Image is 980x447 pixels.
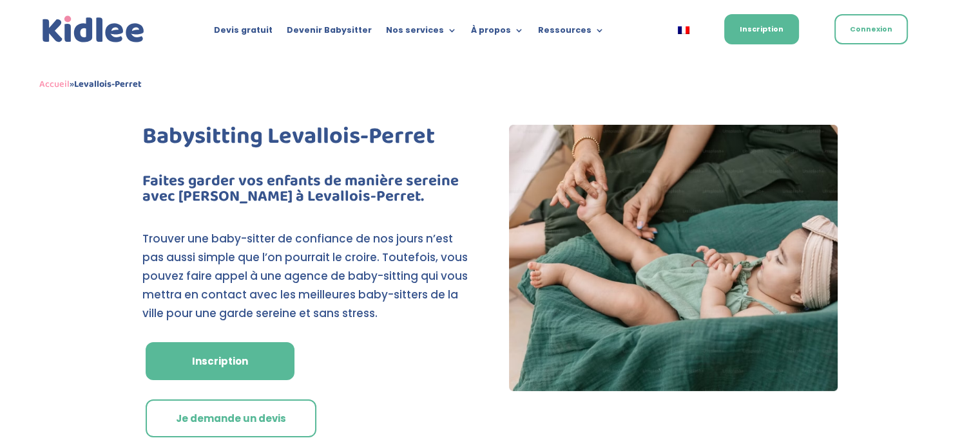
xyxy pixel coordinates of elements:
span: Babysitting Levallois-Perret [142,118,435,155]
a: Je demande un devis [146,399,316,438]
a: Nos services [386,26,457,40]
a: Connexion [834,14,908,44]
picture: image 1 [509,379,838,395]
p: Trouver une baby-sitter de confiance de nos jours n’est pas aussi simple que l’on pourrait le cro... [142,230,471,323]
a: Inscription [146,342,294,381]
strong: Levallois-Perret [74,77,142,92]
a: Accueil [39,77,70,92]
a: À propos [471,26,524,40]
a: Kidlee Logo [39,13,148,46]
img: Français [678,26,689,34]
a: Devis gratuit [214,26,273,40]
span: » [39,77,142,92]
a: Devenir Babysitter [287,26,372,40]
h2: Faites garder vos enfants de manière sereine avec [PERSON_NAME] à Levallois-Perret. [142,174,471,211]
a: Ressources [538,26,604,40]
img: logo_kidlee_bleu [39,13,148,46]
a: Inscription [724,14,799,44]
